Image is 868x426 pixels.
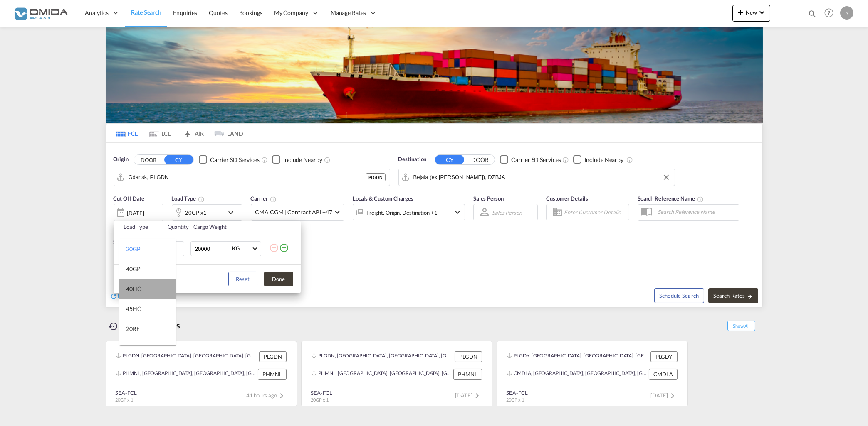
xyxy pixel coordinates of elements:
div: 20GP [126,245,141,253]
div: 20RE [126,325,140,333]
div: 40RE [126,345,140,353]
div: 45HC [126,305,141,313]
div: 40HC [126,285,141,293]
div: 40GP [126,265,141,273]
